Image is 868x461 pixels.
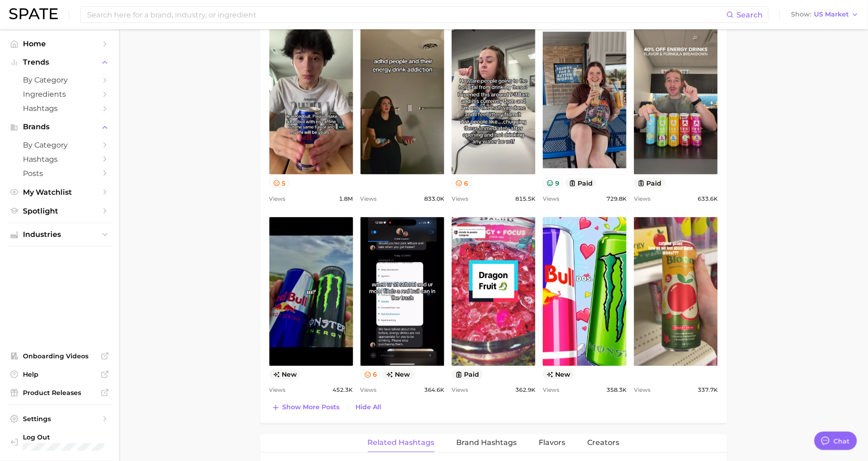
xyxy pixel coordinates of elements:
span: Views [269,193,286,204]
span: Spotlight [23,207,96,215]
span: 1.8m [339,193,353,204]
span: Trends [23,58,96,66]
a: Ingredients [7,87,112,101]
span: Views [543,385,559,396]
span: 364.6k [424,385,444,396]
span: Ingredients [23,90,96,99]
span: Search [737,11,763,19]
span: Views [360,193,377,204]
span: Views [452,385,468,396]
a: Settings [7,412,112,426]
span: 362.9k [515,385,535,396]
span: Show more posts [283,404,340,412]
span: Views [634,193,650,204]
a: Product Releases [7,386,112,400]
a: Hashtags [7,101,112,115]
a: Hashtags [7,152,112,166]
img: SPATE [9,8,58,19]
span: Show [791,12,811,17]
span: Onboarding Videos [23,352,96,360]
button: 6 [360,370,381,379]
a: Posts [7,166,112,181]
span: new [269,370,301,379]
a: Spotlight [7,204,112,218]
span: Related Hashtags [368,439,435,447]
a: Log out. Currently logged in with e-mail jhayes@hunterpr.com. [7,430,112,454]
a: Home [7,37,112,51]
span: Views [634,385,650,396]
span: 452.3k [333,385,353,396]
button: 9 [543,178,563,188]
span: Creators [588,439,620,447]
a: My Watchlist [7,185,112,199]
span: Log Out [23,433,104,441]
span: Hide All [356,404,382,412]
button: 5 [269,178,289,188]
span: 833.0k [424,193,444,204]
span: 815.5k [515,193,535,204]
button: Industries [7,228,112,241]
span: Home [23,39,96,48]
span: 633.6k [698,193,718,204]
span: Help [23,370,96,379]
span: 337.7k [698,385,718,396]
span: US Market [814,12,849,17]
span: new [543,370,574,379]
span: by Category [23,76,96,84]
button: paid [452,370,483,379]
span: Industries [23,230,96,239]
a: by Category [7,138,112,152]
span: new [382,370,414,379]
span: Posts [23,169,96,178]
button: Hide All [354,401,384,414]
span: Hashtags [23,155,96,164]
a: Onboarding Videos [7,349,112,363]
button: paid [565,178,597,188]
span: Settings [23,415,96,423]
span: Flavors [539,439,566,447]
span: 358.3k [606,385,627,396]
input: Search here for a brand, industry, or ingredient [86,7,726,22]
a: Help [7,368,112,381]
span: Brand Hashtags [457,439,517,447]
button: paid [634,178,666,188]
span: Views [452,193,468,204]
button: Trends [7,55,112,69]
button: ShowUS Market [789,9,861,21]
span: Hashtags [23,104,96,113]
span: Views [360,385,377,396]
span: Views [543,193,559,204]
button: Brands [7,120,112,134]
button: 6 [452,178,472,188]
span: My Watchlist [23,188,96,197]
button: Show more posts [269,401,342,414]
a: by Category [7,73,112,87]
span: Brands [23,123,96,131]
span: by Category [23,141,96,149]
span: Product Releases [23,389,96,397]
span: 729.8k [606,193,627,204]
span: Views [269,385,286,396]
